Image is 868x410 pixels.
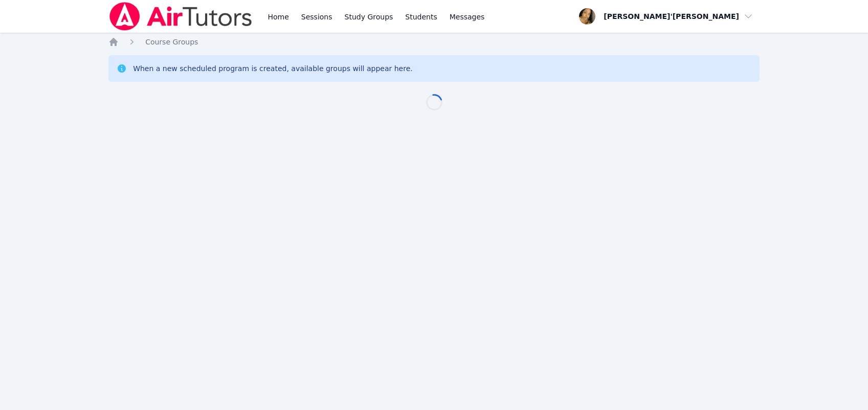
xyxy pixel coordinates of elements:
[450,12,485,22] span: Messages
[145,37,198,47] a: Course Groups
[145,38,198,46] span: Course Groups
[108,2,253,31] img: Air Tutors
[133,63,413,74] div: When a new scheduled program is created, available groups will appear here.
[108,37,760,47] nav: Breadcrumb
